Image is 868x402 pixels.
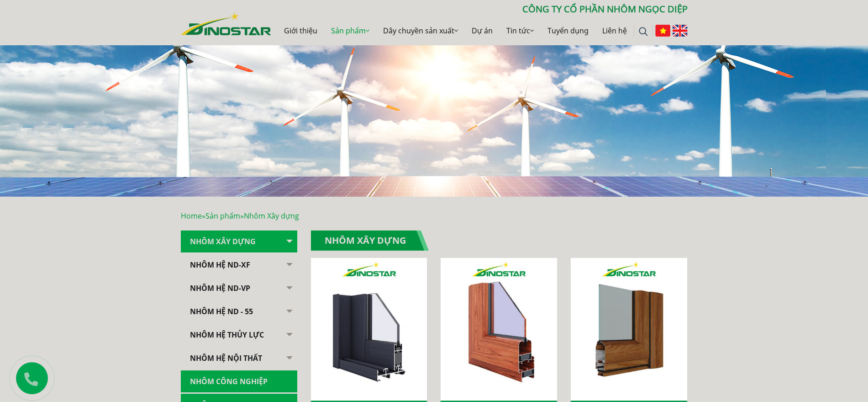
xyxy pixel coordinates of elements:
a: Tin tức [500,16,541,45]
a: Dây chuyền sản xuất [376,16,465,45]
a: NHÔM HỆ ND - 55 [181,300,297,323]
img: search [639,27,648,36]
img: nhom xay dung [571,258,687,401]
img: nhom xay dung [310,258,427,401]
a: Sản phẩm [205,211,240,221]
a: Home [181,211,202,221]
a: Sản phẩm [324,16,376,45]
a: Liên hệ [595,16,634,45]
a: Nhôm hệ nội thất [181,347,297,370]
img: Tiếng Việt [655,25,670,37]
span: Nhôm Xây dựng [244,211,299,221]
img: nhom xay dung [441,258,557,401]
a: Dự án [465,16,500,45]
a: Nhôm hệ thủy lực [181,324,297,346]
a: Giới thiệu [277,16,324,45]
a: Nhôm Hệ ND-XF [181,254,297,276]
a: Nhôm Hệ ND-VP [181,277,297,300]
img: English [673,25,688,37]
a: Nhôm Xây dựng [181,230,297,253]
a: Nhôm Công nghiệp [181,370,297,393]
img: Nhôm Dinostar [181,12,271,35]
p: CÔNG TY CỔ PHẦN NHÔM NGỌC DIỆP [271,2,688,16]
span: » » [181,211,299,221]
a: Tuyển dụng [541,16,595,45]
h1: Nhôm Xây dựng [311,230,429,251]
